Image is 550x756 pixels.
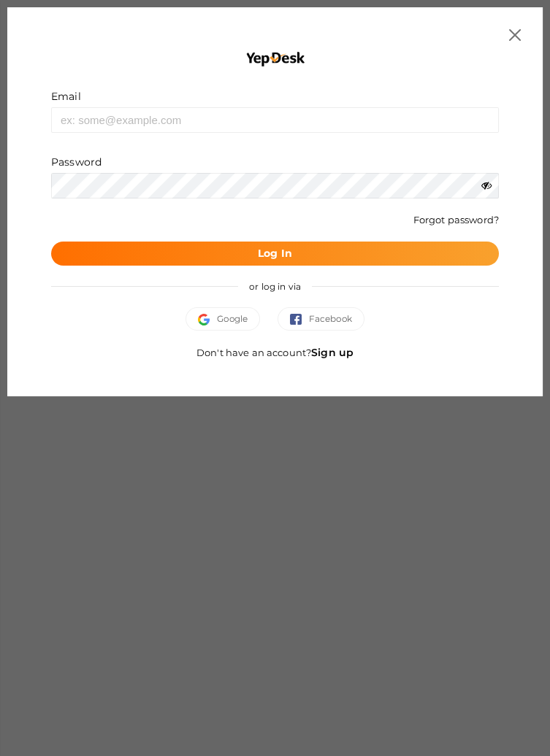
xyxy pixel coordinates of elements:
button: Log In [51,242,499,266]
img: google.svg [198,314,217,325]
a: Forgot password? [413,214,499,225]
img: close.svg [509,29,521,41]
span: or log in via [238,270,312,303]
img: YEP_black_cropped.png [245,51,305,67]
button: Google [186,307,260,331]
button: Facebook [278,307,364,331]
a: Sign up [311,346,354,359]
img: facebook.svg [290,314,309,325]
input: ex: some@example.com [51,107,499,133]
label: Email [51,89,81,104]
b: Log In [258,247,292,260]
label: Password [51,155,102,169]
span: Don't have an account? [196,347,354,358]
